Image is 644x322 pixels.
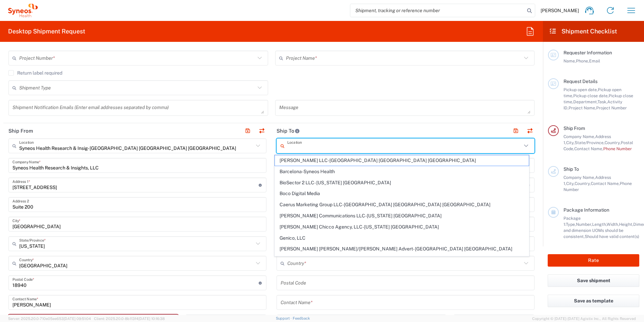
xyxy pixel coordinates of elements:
[563,175,595,180] span: Company Name,
[585,234,639,239] span: Should have valid content(s)
[605,140,621,145] span: Country,
[563,79,598,84] span: Request Details
[350,4,525,17] input: Shipment, tracking or reference number
[563,216,581,227] span: Package 1:
[275,155,529,166] span: [PERSON_NAME] LLC-[GEOGRAPHIC_DATA] [GEOGRAPHIC_DATA] [GEOGRAPHIC_DATA]
[275,233,529,243] span: Genico, LLC
[573,93,609,98] span: Pickup close date,
[596,105,627,110] span: Project Number
[563,207,609,213] span: Package Information
[549,27,617,35] h2: Shipment Checklist
[541,7,579,14] span: [PERSON_NAME]
[275,188,529,199] span: Boco Digital Media
[563,166,579,172] span: Ship To
[275,166,529,177] span: Barcelona-Syneos Health
[576,58,589,63] span: Phone,
[563,87,598,92] span: Pickup open date,
[574,146,603,151] span: Contact Name,
[293,316,310,320] a: Feedback
[548,274,639,287] button: Save shipment
[576,222,592,227] span: Number,
[566,222,576,227] span: Type,
[532,316,636,322] span: Copyright © [DATE]-[DATE] Agistix Inc., All Rights Reserved
[275,255,529,265] span: Haas & Health Partner Public Relations GmbH
[575,181,591,186] span: Country,
[275,178,529,188] span: BioSector 2 LLC- [US_STATE] [GEOGRAPHIC_DATA]
[591,181,620,186] span: Contact Name,
[598,99,607,104] span: Task,
[569,105,596,110] span: Project Name,
[8,128,33,134] h2: Ship From
[563,50,612,55] span: Requester Information
[275,222,529,232] span: [PERSON_NAME] Chicco Agency, LLC-[US_STATE] [GEOGRAPHIC_DATA]
[607,222,619,227] span: Width,
[8,317,91,321] span: Server: 2025.20.0-710e05ee653
[603,146,632,151] span: Phone Number
[277,128,300,134] h2: Ship To
[276,316,293,320] a: Support
[563,58,576,63] span: Name,
[563,126,585,131] span: Ship From
[64,317,91,321] span: [DATE] 09:51:04
[589,58,600,63] span: Email
[575,140,605,145] span: State/Province,
[94,317,165,321] span: Client: 2025.20.0-8b113f4
[8,27,85,35] h2: Desktop Shipment Request
[275,199,529,210] span: Caerus Marketing Group LLC-[GEOGRAPHIC_DATA] [GEOGRAPHIC_DATA] [GEOGRAPHIC_DATA]
[275,244,529,254] span: [PERSON_NAME] [PERSON_NAME]/[PERSON_NAME] Advert- [GEOGRAPHIC_DATA] [GEOGRAPHIC_DATA]
[619,222,633,227] span: Height,
[573,99,598,104] span: Department,
[275,211,529,221] span: [PERSON_NAME] Communications LLC-[US_STATE] [GEOGRAPHIC_DATA]
[548,254,639,267] button: Rate
[592,222,607,227] span: Length,
[8,70,62,76] label: Return label required
[566,140,575,145] span: City,
[563,134,595,139] span: Company Name,
[548,295,639,307] button: Save as template
[566,181,575,186] span: City,
[138,317,165,321] span: [DATE] 10:16:38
